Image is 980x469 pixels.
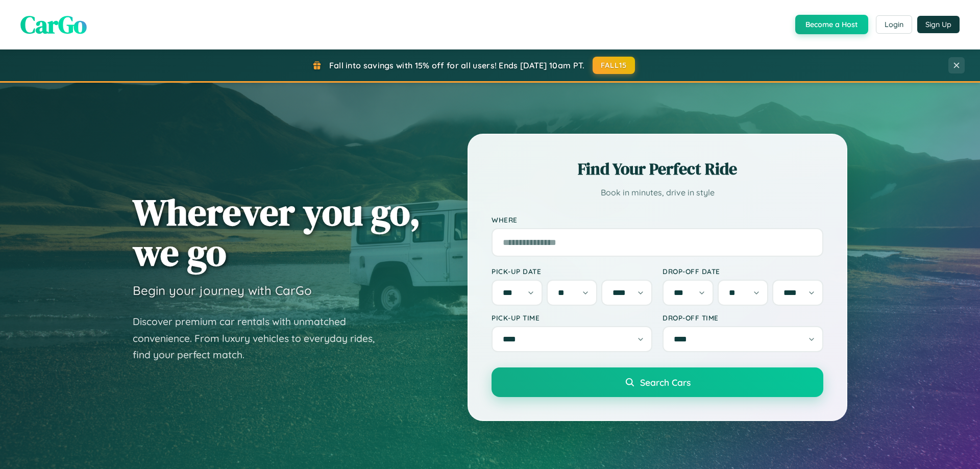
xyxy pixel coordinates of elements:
h3: Begin your journey with CarGo [133,283,312,298]
span: Search Cars [640,377,691,388]
p: Discover premium car rentals with unmatched convenience. From luxury vehicles to everyday rides, ... [133,313,388,363]
button: Search Cars [492,367,823,397]
button: Sign Up [917,16,960,33]
h1: Wherever you go, we go [133,192,421,273]
label: Drop-off Date [663,267,823,276]
label: Drop-off Time [663,313,823,322]
span: Fall into savings with 15% off for all users! Ends [DATE] 10am PT. [329,60,585,70]
label: Where [492,215,823,224]
h2: Find Your Perfect Ride [492,158,823,180]
button: FALL15 [593,57,635,74]
label: Pick-up Time [492,313,652,322]
button: Login [876,15,912,34]
p: Book in minutes, drive in style [492,185,823,200]
span: CarGo [20,8,87,41]
button: Become a Host [795,15,868,34]
label: Pick-up Date [492,267,652,276]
